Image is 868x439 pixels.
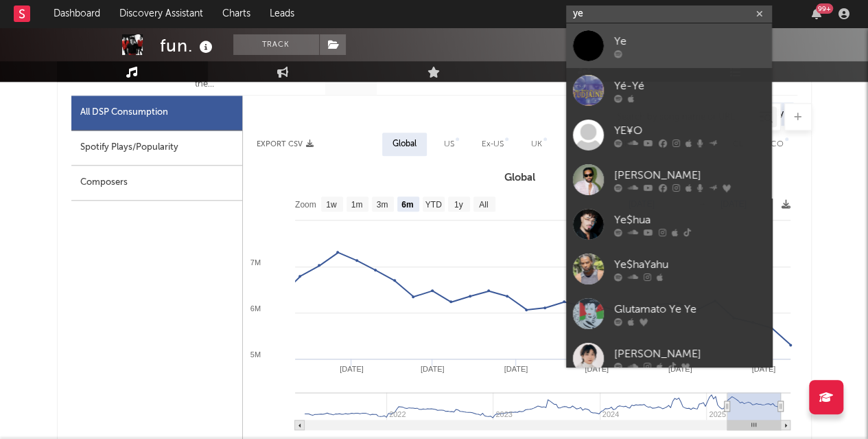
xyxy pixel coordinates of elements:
div: CO [771,136,784,153]
text: 1y [454,200,462,210]
text: 7M [250,258,260,267]
text: [DATE] [668,365,692,373]
text: 3m [376,200,388,210]
a: Ye$haYahu [566,247,772,291]
div: Spotify Plays/Popularity [71,131,242,166]
text: [DATE] [420,365,444,373]
text: 1m [351,200,362,210]
div: 99 + [816,3,833,14]
div: Ye$haYahu [614,256,765,273]
h3: Global [243,170,797,186]
text: 6m [401,200,413,210]
div: UK [531,136,542,153]
div: Ye [614,33,765,49]
text: All [479,200,488,210]
button: Export CSV [257,140,314,148]
text: 1w [326,200,337,210]
text: [DATE] [504,365,528,373]
text: Zoom [295,200,316,210]
div: Composers [71,166,242,201]
div: Ye$hua [614,212,765,228]
div: Global [392,136,417,153]
text: YTD [425,200,441,210]
div: Glutamato Ye Ye [614,301,765,317]
div: Ex-US [482,136,504,153]
text: [DATE] [751,365,775,373]
text: [DATE] [585,365,609,373]
div: US [444,136,454,153]
text: [DATE] [340,365,364,373]
div: [PERSON_NAME] [614,346,765,362]
input: Search for artists [566,5,772,23]
div: [PERSON_NAME] [614,167,765,183]
text: 5M [250,350,260,359]
a: [PERSON_NAME] [566,336,772,381]
button: Track [233,34,319,55]
text: 6M [250,304,260,313]
div: YE¥O [614,122,765,139]
div: Yé-Yé [614,78,765,94]
a: Glutamato Ye Ye [566,291,772,336]
a: [PERSON_NAME] [566,157,772,202]
a: Ye [566,23,772,68]
div: All DSP Consumption [71,95,242,131]
div: fun. [160,34,216,57]
a: YE¥O [566,113,772,157]
a: Yé-Yé [566,68,772,113]
a: Ye$hua [566,202,772,247]
button: 99+ [812,8,821,19]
